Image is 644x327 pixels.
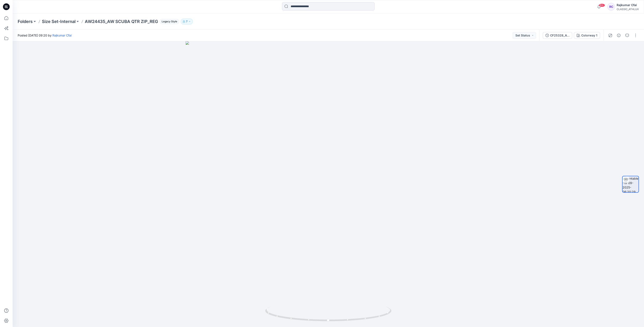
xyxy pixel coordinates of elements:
[18,33,72,38] span: Posted [DATE] 09:20 by
[543,32,572,39] button: CF25328_AW SCUBA QTR ZIP REG
[615,32,622,39] button: Details
[550,33,569,38] div: CF25328_AW SCUBA QTR ZIP REG
[581,33,597,38] div: Colorway 1
[623,176,639,192] img: turntable-19-09-2025-06:20:29
[599,4,605,7] span: 99+
[42,19,76,24] a: Size Set-Internal
[158,19,179,24] button: Legacy Style
[186,19,188,24] p: 7
[617,8,639,11] div: CLASSIC_ATHLUX
[607,3,615,11] div: RC
[574,32,600,39] button: Colorway 1
[181,19,193,24] button: 7
[85,19,158,24] p: AW24435_AW SCUBA QTR ZIP_REG
[52,34,72,37] a: Rajkumar Cfai
[160,19,179,24] span: Legacy Style
[617,3,639,8] div: Rajkumar Cfai
[18,19,33,24] a: Folders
